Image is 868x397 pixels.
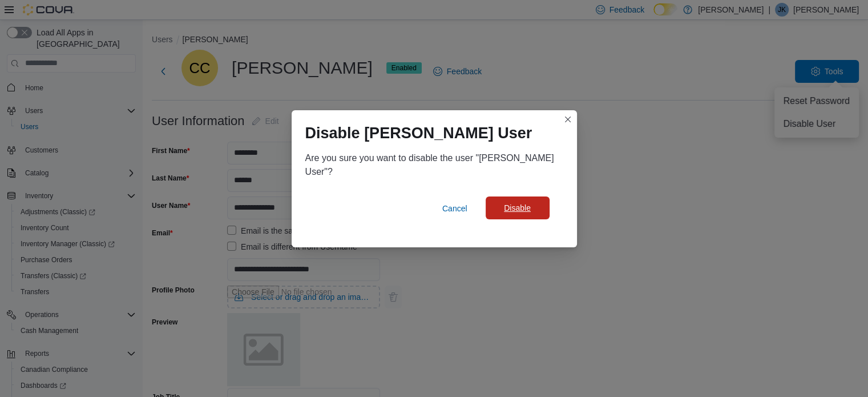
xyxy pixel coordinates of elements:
span: Disable [504,202,531,214]
span: Cancel [442,203,467,214]
h1: Disable [PERSON_NAME] User [305,124,532,142]
button: Cancel [438,197,472,220]
button: Disable [486,197,550,219]
div: Are you sure you want to disable the user "[PERSON_NAME] User"? [305,151,563,179]
button: Closes this modal window [561,113,575,126]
